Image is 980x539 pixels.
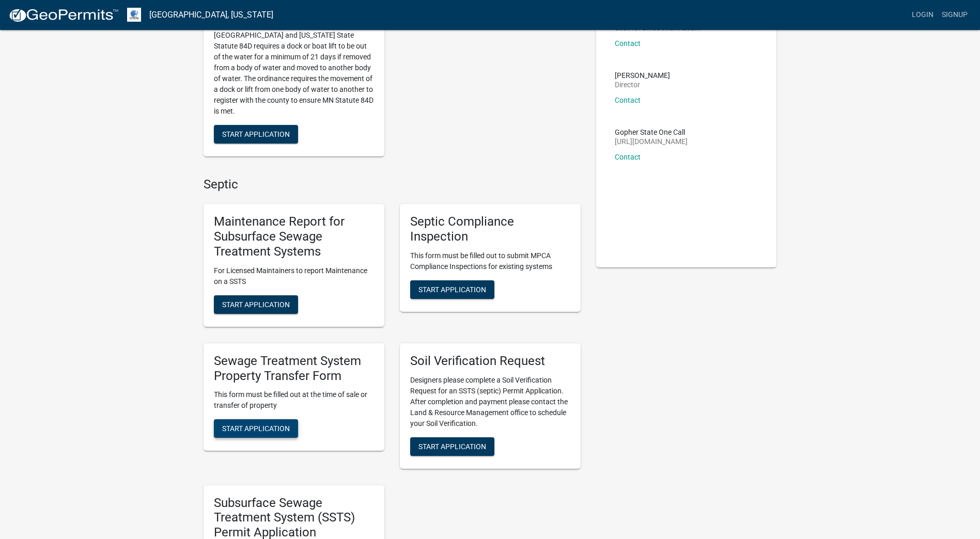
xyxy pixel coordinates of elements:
img: Otter Tail County, Minnesota [127,8,141,22]
a: [GEOGRAPHIC_DATA], [US_STATE] [149,6,273,24]
button: Start Application [214,125,298,144]
h4: Septic [204,177,581,192]
a: Contact [615,153,641,161]
p: Gopher State One Call [615,129,688,136]
a: Contact [615,39,641,47]
a: Login [908,5,938,25]
span: Start Application [222,424,290,433]
p: [GEOGRAPHIC_DATA] and [US_STATE] State Statute 84D requires a dock or boat lift to be out of the ... [214,30,374,117]
span: Start Application [418,442,486,450]
h5: Sewage Treatment System Property Transfer Form [214,354,374,384]
button: Start Application [214,295,298,314]
p: For Licensed Maintainers to report Maintenance on a SSTS [214,265,374,287]
p: [URL][DOMAIN_NAME] [615,138,688,145]
button: Start Application [410,280,494,299]
p: Director [615,81,670,88]
a: Contact [615,96,641,104]
h5: Soil Verification Request [410,354,570,369]
h5: Septic Compliance Inspection [410,214,570,244]
p: [PERSON_NAME] [615,72,670,79]
p: Designers please complete a Soil Verification Request for an SSTS (septic) Permit Application. Af... [410,375,570,429]
a: Signup [938,5,972,25]
span: Start Application [418,285,486,293]
span: Start Application [222,130,290,138]
p: This form must be filled out at the time of sale or transfer of property [214,389,374,411]
h5: Maintenance Report for Subsurface Sewage Treatment Systems [214,214,374,259]
button: Start Application [214,419,298,438]
button: Start Application [410,437,494,456]
span: Start Application [222,300,290,308]
p: This form must be filled out to submit MPCA Compliance Inspections for existing systems [410,250,570,272]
